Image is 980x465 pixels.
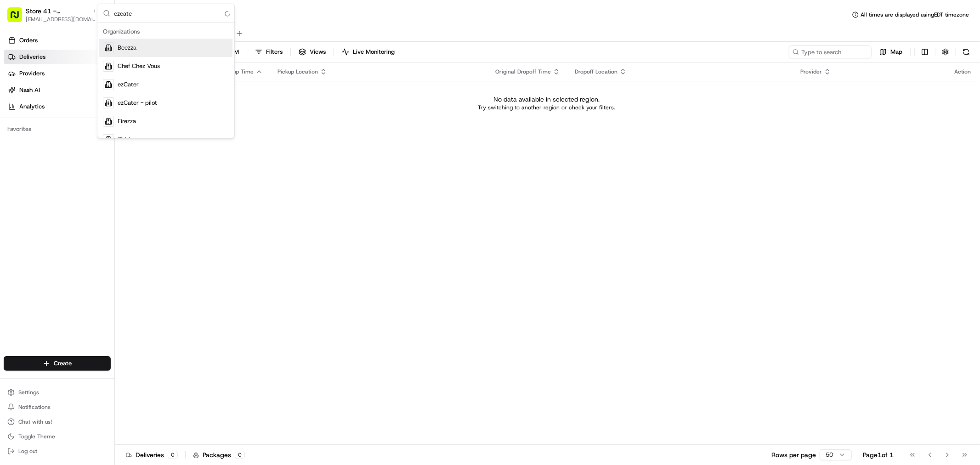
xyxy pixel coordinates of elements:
[789,45,872,58] input: Type to search
[960,45,973,58] button: Refresh
[4,4,95,26] button: Store 41 - [GEOGRAPHIC_DATA] (Just Salad)[EMAIL_ADDRESS][DOMAIN_NAME]
[251,45,287,58] button: Filters
[235,451,245,459] div: 0
[4,99,114,114] a: Analytics
[890,48,902,56] span: Map
[4,66,114,81] a: Providers
[875,45,906,58] button: Map
[91,156,111,163] span: Pylon
[493,95,600,104] p: No data available in selected region.
[575,68,617,75] span: Dropoff Location
[19,86,40,94] span: Nash AI
[87,133,147,142] span: API Documentation
[193,450,245,459] div: Packages
[4,122,111,136] div: Favorites
[19,102,45,111] span: Analytics
[18,433,55,440] span: Toggle Theme
[26,6,89,16] button: Store 41 - [GEOGRAPHIC_DATA] (Just Salad)
[24,59,152,69] input: Clear
[118,62,160,70] span: Chef Chez Vous
[19,69,45,78] span: Providers
[19,36,38,45] span: Orders
[771,450,816,459] p: Rows per page
[9,88,26,104] img: 1736555255976-a54dd68f-1ca7-489b-9aae-adbdc363a1c4
[495,68,551,75] span: Original Dropoff Time
[118,117,136,125] span: Firezza
[295,45,330,58] button: Views
[74,130,151,146] a: 💻API Documentation
[118,44,136,52] span: Beezza
[478,104,615,111] p: Try switching to another region or check your filters.
[954,68,971,75] div: Action
[18,418,52,425] span: Chat with us!
[97,23,234,138] div: Suggestions
[4,33,114,48] a: Orders
[99,25,232,39] div: Organizations
[9,9,28,28] img: Nash
[78,134,85,142] div: 💻
[18,448,37,455] span: Log out
[118,99,157,107] span: ezCater - pilot
[31,88,151,97] div: Start new chat
[266,48,283,56] span: Filters
[18,389,39,396] span: Settings
[4,401,111,414] button: Notifications
[65,155,111,163] a: Powered byPylon
[4,415,111,428] button: Chat with us!
[19,53,45,61] span: Deliveries
[26,16,99,23] button: [EMAIL_ADDRESS][DOMAIN_NAME]
[31,97,116,104] div: We're available if you need us!
[4,50,114,64] a: Deliveries
[9,134,17,142] div: 📗
[4,356,111,371] button: Create
[114,4,229,23] input: Search...
[4,430,111,443] button: Toggle Theme
[168,451,178,459] div: 0
[9,37,167,51] p: Welcome 👋
[18,403,51,411] span: Notifications
[118,80,139,89] span: ezCater
[800,68,822,75] span: Provider
[54,359,72,368] span: Create
[310,48,326,56] span: Views
[156,91,167,102] button: Start new chat
[118,136,136,144] span: iTablez
[278,68,318,75] span: Pickup Location
[18,133,70,142] span: Knowledge Base
[863,450,894,459] div: Page 1 of 1
[861,11,969,18] span: All times are displayed using EDT timezone
[6,130,74,146] a: 📗Knowledge Base
[4,386,111,399] button: Settings
[338,45,399,58] button: Live Monitoring
[4,83,114,97] a: Nash AI
[126,450,178,459] div: Deliveries
[353,48,395,56] span: Live Monitoring
[4,445,111,458] button: Log out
